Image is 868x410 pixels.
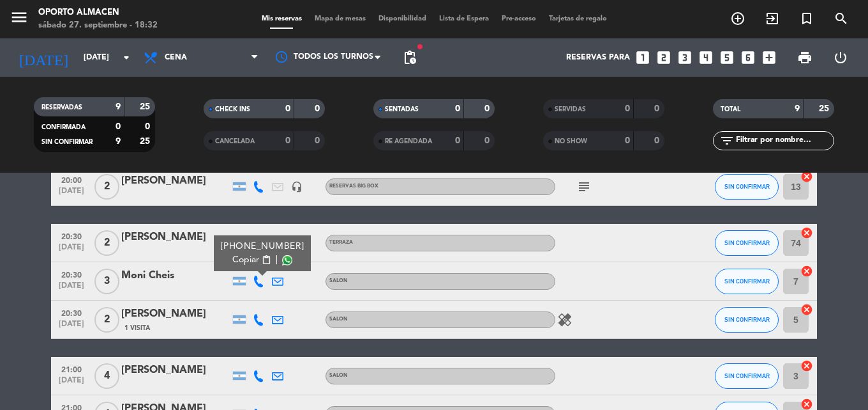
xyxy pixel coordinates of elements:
[740,49,756,66] i: looks_6
[385,106,419,113] span: SENTADAS
[823,38,858,77] div: LOG OUT
[789,8,824,29] span: Reserva especial
[41,124,86,130] span: CONFIRMADA
[315,104,322,113] strong: 0
[94,363,119,389] span: 4
[121,267,230,284] div: Moni Cheis
[285,136,290,145] strong: 0
[761,49,777,66] i: add_box
[94,307,119,333] span: 2
[329,240,353,245] span: TERRAZA
[730,11,745,26] i: add_circle_outline
[555,106,586,113] span: SERVIDAS
[800,303,813,316] i: cancel
[56,243,87,258] span: [DATE]
[124,323,150,333] span: 1 Visita
[116,137,121,146] strong: 9
[121,306,230,322] div: [PERSON_NAME]
[833,50,848,65] i: power_settings_new
[262,255,271,265] span: content_paste
[255,15,308,22] span: Mis reservas
[557,312,572,327] i: healing
[385,138,432,145] span: RE AGENDADA
[215,138,255,145] span: CANCELADA
[121,362,230,379] div: [PERSON_NAME]
[800,226,813,239] i: cancel
[94,174,119,200] span: 2
[719,133,735,148] i: filter_list
[655,49,672,66] i: looks_two
[735,134,834,148] input: Filtrar por nombre...
[799,11,814,26] i: turned_in_not
[797,50,812,65] span: print
[121,173,230,189] div: [PERSON_NAME]
[484,136,492,145] strong: 0
[10,8,29,27] i: menu
[121,229,230,246] div: [PERSON_NAME]
[116,102,121,111] strong: 9
[402,50,417,65] span: pending_actions
[119,50,134,65] i: arrow_drop_down
[677,49,693,66] i: looks_3
[329,373,348,378] span: SALON
[41,104,82,111] span: RESERVADAS
[38,19,158,32] div: sábado 27. septiembre - 18:32
[116,122,121,131] strong: 0
[145,122,153,131] strong: 0
[819,104,832,113] strong: 25
[721,106,740,113] span: TOTAL
[215,106,250,113] span: CHECK INS
[721,8,755,29] span: RESERVAR MESA
[308,15,372,22] span: Mapa de mesas
[715,363,779,389] button: SIN CONFIRMAR
[654,104,662,113] strong: 0
[56,376,87,391] span: [DATE]
[56,187,87,201] span: [DATE]
[755,8,789,29] span: WALK IN
[715,174,779,200] button: SIN CONFIRMAR
[566,53,630,62] span: Reservas para
[800,170,813,183] i: cancel
[416,43,424,51] span: fiber_manual_record
[140,102,153,111] strong: 25
[329,278,348,283] span: SALON
[800,265,813,278] i: cancel
[56,267,87,281] span: 20:30
[455,136,460,145] strong: 0
[555,138,587,145] span: NO SHOW
[484,104,492,113] strong: 0
[329,184,378,189] span: RESERVAS BIG BOX
[165,53,187,62] span: Cena
[285,104,290,113] strong: 0
[56,361,87,376] span: 21:00
[625,136,630,145] strong: 0
[654,136,662,145] strong: 0
[576,179,592,194] i: subject
[232,253,271,267] button: Copiarcontent_paste
[41,139,93,145] span: SIN CONFIRMAR
[276,253,278,267] span: |
[56,172,87,187] span: 20:00
[715,269,779,294] button: SIN CONFIRMAR
[433,15,495,22] span: Lista de Espera
[724,239,770,246] span: SIN CONFIRMAR
[56,305,87,320] span: 20:30
[715,307,779,333] button: SIN CONFIRMAR
[698,49,714,66] i: looks_4
[232,253,259,267] span: Copiar
[765,11,780,26] i: exit_to_app
[795,104,800,113] strong: 9
[800,359,813,372] i: cancel
[10,43,77,72] i: [DATE]
[329,317,348,322] span: SALON
[94,269,119,294] span: 3
[834,11,849,26] i: search
[221,240,304,253] div: [PHONE_NUMBER]
[56,320,87,335] span: [DATE]
[634,49,651,66] i: looks_one
[495,15,542,22] span: Pre-acceso
[372,15,433,22] span: Disponibilidad
[56,228,87,243] span: 20:30
[94,230,119,256] span: 2
[56,281,87,296] span: [DATE]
